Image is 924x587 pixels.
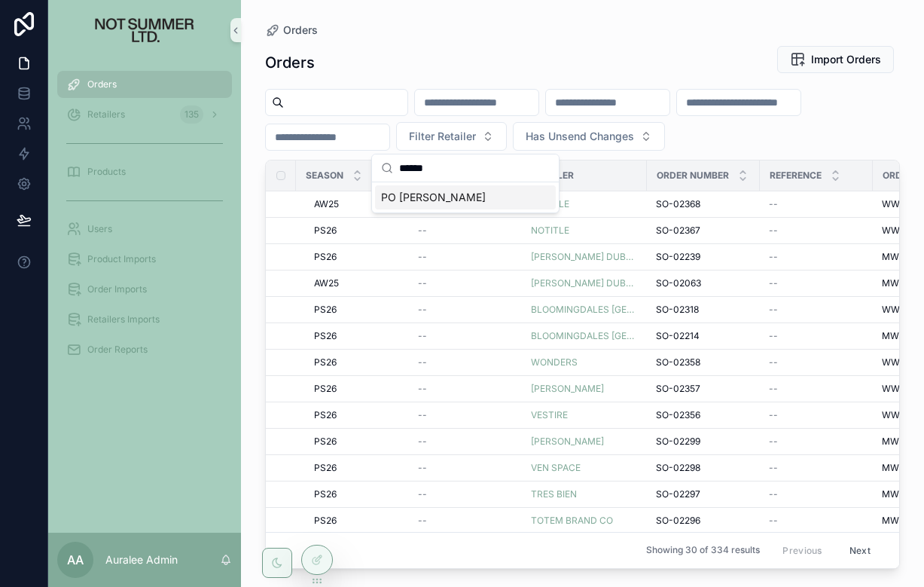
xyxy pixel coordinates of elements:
[531,304,638,316] a: BLOOMINGDALES [GEOGRAPHIC_DATA] - WW
[418,409,513,421] a: --
[418,277,513,289] a: --
[769,251,864,263] a: --
[57,101,232,128] a: Retailers135
[882,251,899,263] span: MW
[769,462,778,474] span: --
[769,462,864,474] a: --
[769,304,864,316] a: --
[418,356,427,368] span: --
[777,46,894,73] button: Import Orders
[882,304,900,316] span: WW
[882,515,899,527] span: MW
[531,225,569,237] span: NOTITLE
[105,552,178,567] p: Auralee Admin
[418,225,427,237] span: --
[646,545,760,557] span: Showing 30 of 334 results
[418,488,427,500] span: --
[314,515,400,527] a: PS26
[531,383,604,395] a: [PERSON_NAME]
[418,515,427,527] span: --
[67,551,84,569] span: AA
[418,462,427,474] span: --
[314,225,337,237] span: PS26
[531,225,638,237] a: NOTITLE
[87,223,112,235] span: Users
[418,330,427,342] span: --
[531,515,638,527] a: TOTEM BRAND CO
[314,436,337,448] span: PS26
[314,225,400,237] a: PS26
[769,225,864,237] a: --
[769,225,778,237] span: --
[769,198,778,210] span: --
[656,277,701,289] span: SO-02063
[87,166,126,178] span: Products
[656,251,700,263] span: SO-02239
[769,277,778,289] span: --
[531,277,638,289] span: [PERSON_NAME] DUBAI - MW
[531,436,604,448] span: [PERSON_NAME]
[657,170,729,182] span: Order Number
[531,330,638,342] span: BLOOMINGDALES [GEOGRAPHIC_DATA] - MW
[87,283,147,295] span: Order Imports
[87,78,117,90] span: Orders
[656,356,700,368] span: SO-02358
[531,409,568,421] a: VESTIRE
[769,409,864,421] a: --
[769,488,778,500] span: --
[769,198,864,210] a: --
[656,304,751,316] a: SO-02318
[314,277,400,289] a: AW25
[882,409,900,421] span: WW
[769,330,864,342] a: --
[769,515,864,527] a: --
[769,330,778,342] span: --
[314,462,337,474] span: PS26
[882,462,899,474] span: MW
[531,515,613,527] a: TOTEM BRAND CO
[418,356,513,368] a: --
[531,383,638,395] a: [PERSON_NAME]
[87,344,148,356] span: Order Reports
[882,436,899,448] span: MW
[811,52,881,67] span: Import Orders
[882,488,899,500] span: MW
[526,129,634,144] span: Has Unsend Changes
[656,462,751,474] a: SO-02298
[531,488,638,500] a: TRES BIEN
[769,383,778,395] span: --
[769,304,778,316] span: --
[418,383,427,395] span: --
[531,356,578,368] a: WONDERS
[769,277,864,289] a: --
[656,436,700,448] span: SO-02299
[314,277,339,289] span: AW25
[57,336,232,363] a: Order Reports
[656,277,751,289] a: SO-02063
[882,225,900,237] span: WW
[381,190,486,205] span: PO [PERSON_NAME]
[656,356,751,368] a: SO-02358
[769,356,864,368] a: --
[656,251,751,263] a: SO-02239
[656,488,751,500] a: SO-02297
[418,330,513,342] a: --
[314,356,400,368] a: PS26
[531,488,577,500] span: TRES BIEN
[769,515,778,527] span: --
[418,277,427,289] span: --
[656,383,700,395] span: SO-02357
[87,313,160,326] span: Retailers Imports
[531,436,638,448] a: [PERSON_NAME]
[656,330,700,342] span: SO-02214
[418,436,427,448] span: --
[656,488,700,500] span: SO-02297
[769,488,864,500] a: --
[418,488,513,500] a: --
[314,330,337,342] span: PS26
[57,276,232,303] a: Order Imports
[48,60,241,383] div: scrollable content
